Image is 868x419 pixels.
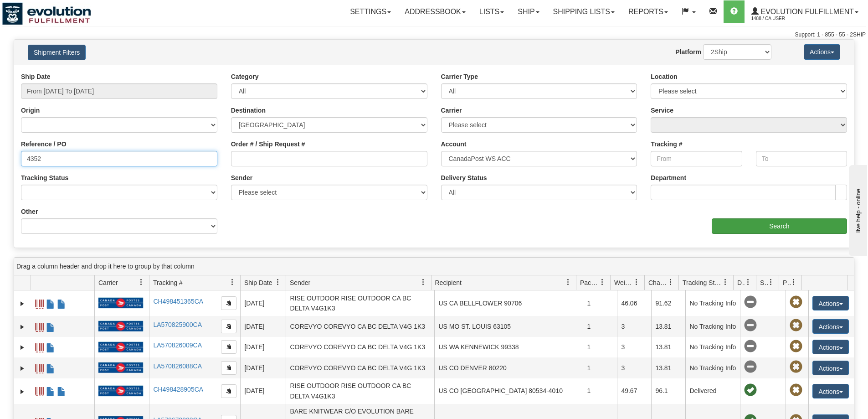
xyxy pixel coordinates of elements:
span: Carrier [98,278,118,287]
button: Copy to clipboard [221,384,236,398]
td: US CO DENVER 80220 [434,357,583,378]
a: Commercial Invoice [46,295,55,310]
td: [DATE] [240,378,286,404]
td: No Tracking Info [685,357,740,378]
button: Shipment Filters [28,45,86,60]
span: Sender [290,278,310,287]
a: Tracking # filter column settings [225,274,240,290]
a: Other [57,383,66,398]
a: CH498428905CA [153,386,203,393]
div: Support: 1 - 855 - 55 - 2SHIP [2,31,866,39]
td: US WA KENNEWICK 99338 [434,337,583,358]
button: Actions [812,319,849,334]
a: Lists [473,0,511,23]
a: CH498451365CA [153,298,203,305]
a: Weight filter column settings [629,274,644,290]
a: Expand [18,322,27,331]
a: Shipping lists [546,0,621,23]
td: 13.81 [651,316,685,337]
td: Delivered [685,378,740,404]
img: 20 - Canada Post [98,341,143,353]
td: RISE OUTDOOR RISE OUTDOOR CA BC DELTA V4G1K3 [286,290,434,316]
a: Pickup Status filter column settings [786,274,801,290]
td: 46.06 [617,290,651,316]
span: Tracking Status [683,278,722,287]
button: Copy to clipboard [221,340,236,354]
span: Shipment Issues [760,278,768,287]
td: No Tracking Info [685,290,740,316]
td: No Tracking Info [685,316,740,337]
span: Evolution Fulfillment [759,8,854,16]
a: Packages filter column settings [595,274,610,290]
div: grid grouping header [14,258,854,275]
td: 1 [583,316,617,337]
label: Department [651,173,686,182]
span: Tracking # [153,278,183,287]
td: 3 [617,337,651,358]
span: Charge [648,278,668,287]
td: 1 [583,378,617,404]
input: Search [712,218,847,234]
iframe: chat widget [847,163,867,256]
a: Carrier filter column settings [134,274,149,290]
td: 49.67 [617,378,651,404]
label: Location [651,72,677,81]
label: Tracking # [651,140,682,149]
td: 1 [583,290,617,316]
td: 96.1 [651,378,685,404]
a: Ship Date filter column settings [270,274,286,290]
label: Account [441,140,467,149]
a: Expand [18,364,27,373]
label: Destination [231,106,266,115]
div: live help - online [7,8,84,15]
label: Ship Date [21,72,51,81]
td: 13.81 [651,357,685,378]
a: LA570826088CA [153,362,202,370]
td: [DATE] [240,290,286,316]
a: LA570825900CA [153,321,202,328]
a: Evolution Fulfillment 1488 / CA User [745,0,865,23]
a: Expand [18,343,27,352]
img: 20 - Canada Post [98,362,143,373]
td: 91.62 [651,290,685,316]
span: Pickup Status [783,278,791,287]
button: Actions [804,44,840,60]
td: [DATE] [240,337,286,358]
span: Pickup Not Assigned [790,319,802,332]
span: Packages [580,278,599,287]
span: Weight [614,278,633,287]
span: No Tracking Info [744,340,757,353]
input: From [651,151,742,166]
label: Category [231,72,259,81]
button: Actions [812,384,849,398]
span: Delivery Status [737,278,745,287]
label: Sender [231,173,252,182]
button: Actions [812,361,849,375]
a: Other [57,295,66,310]
button: Copy to clipboard [221,320,236,333]
label: Origin [21,106,40,115]
a: Tracking Status filter column settings [718,274,733,290]
label: Carrier [441,106,462,115]
label: Service [651,106,673,115]
label: Carrier Type [441,72,478,81]
td: US CO [GEOGRAPHIC_DATA] 80534-4010 [434,378,583,404]
a: Label [35,339,44,354]
a: Commercial Invoice [46,339,55,354]
td: COREVYO COREVYO CA BC DELTA V4G 1K3 [286,337,434,358]
img: 20 - Canada Post [98,297,143,309]
span: No Tracking Info [744,319,757,332]
button: Copy to clipboard [221,361,236,375]
a: Sender filter column settings [416,274,431,290]
a: Label [35,360,44,375]
a: Label [35,383,44,398]
span: Ship Date [244,278,272,287]
span: On time [744,384,757,397]
img: logo1488.jpg [2,2,91,25]
td: COREVYO COREVYO CA BC DELTA V4G 1K3 [286,357,434,378]
span: 1488 / CA User [751,14,820,23]
button: Actions [812,296,849,310]
a: Shipment Issues filter column settings [763,274,779,290]
a: Expand [18,299,27,308]
label: Reference / PO [21,140,67,149]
